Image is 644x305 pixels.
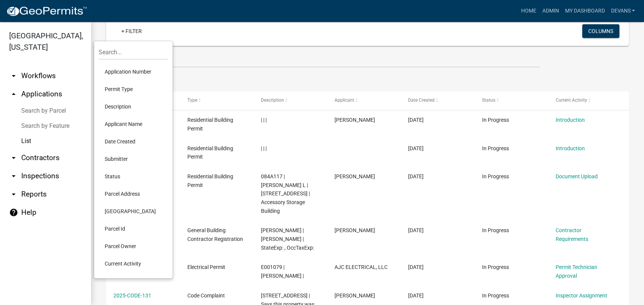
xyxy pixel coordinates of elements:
a: Admin [539,4,562,18]
span: AJC ELECTRICAL, LLC [335,264,388,270]
a: Home [518,4,539,18]
i: help [9,208,18,217]
span: Description [261,97,284,103]
span: 08/21/2025 [408,264,424,270]
li: Current Activity [99,255,168,272]
a: devans [608,4,638,18]
span: Ronald Franklin Kittle | Ronald Kittle | StateExp: , OccTaxExp: [261,227,314,251]
input: Search... [99,44,168,60]
span: Richard Harp [335,227,375,233]
datatable-header-cell: Applicant [327,91,401,110]
span: 08/22/2025 [408,145,424,151]
a: Contractor Requirements [556,227,588,242]
span: Current Activity [556,97,587,103]
span: In Progress [482,292,509,299]
span: 08/21/2025 [408,227,424,233]
a: Document Upload [556,173,598,179]
datatable-header-cell: Current Activity [548,91,622,110]
li: Date Created [99,133,168,150]
li: [GEOGRAPHIC_DATA] [99,203,168,220]
i: arrow_drop_down [9,171,18,181]
datatable-header-cell: Date Created [401,91,474,110]
span: In Progress [482,173,509,179]
a: Introduction [556,145,585,151]
i: arrow_drop_down [9,190,18,199]
i: arrow_drop_up [9,90,18,99]
span: Electrical Permit [187,264,225,270]
a: + Filter [115,24,148,38]
a: My Dashboard [562,4,608,18]
a: 2025-CODE-131 [113,292,151,299]
span: Applicant [335,97,354,103]
span: In Progress [482,117,509,123]
li: Submitter [99,150,168,168]
input: Search for applications [106,52,540,68]
span: Stephanie Morris [335,292,375,299]
span: Code Complaint [187,292,225,299]
span: In Progress [482,145,509,151]
span: Residential Building Permit [187,117,233,132]
span: E001079 | GILLILAND OLIVER E III | [261,264,304,279]
li: Applicant Name [99,115,168,133]
span: In Progress [482,264,509,270]
span: 08/22/2025 [408,173,424,179]
button: Columns [582,24,619,38]
i: arrow_drop_down [9,153,18,162]
span: | | | [261,145,267,151]
span: Randall Jones [335,117,375,123]
datatable-header-cell: Type [180,91,253,110]
li: Permit Type [99,80,168,98]
li: Parcel Address [99,185,168,203]
span: 08/22/2025 [408,117,424,123]
span: General Building Contractor Registration [187,227,243,242]
span: Bryan Williamson [335,173,375,179]
li: Status [99,168,168,185]
span: In Progress [482,227,509,233]
datatable-header-cell: Description [254,91,327,110]
span: Status [482,97,495,103]
span: 08/21/2025 [408,292,424,299]
span: Residential Building Permit [187,145,233,160]
li: Application Number [99,63,168,80]
datatable-header-cell: Status [474,91,548,110]
span: Type [187,97,197,103]
li: Description [99,98,168,115]
span: Date Created [408,97,435,103]
span: 084A117 | WILLIAMSON HALEY L | 133 BLUEGILL RD | Accessory Storage Building [261,173,310,214]
li: Parcel Id [99,220,168,237]
span: Residential Building Permit [187,173,233,188]
a: Permit Technician Approval [556,264,597,279]
i: arrow_drop_down [9,71,18,80]
li: Parcel Owner [99,237,168,255]
a: Introduction [556,117,585,123]
a: Inspector Assignment [556,292,607,299]
span: | | | [261,117,267,123]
